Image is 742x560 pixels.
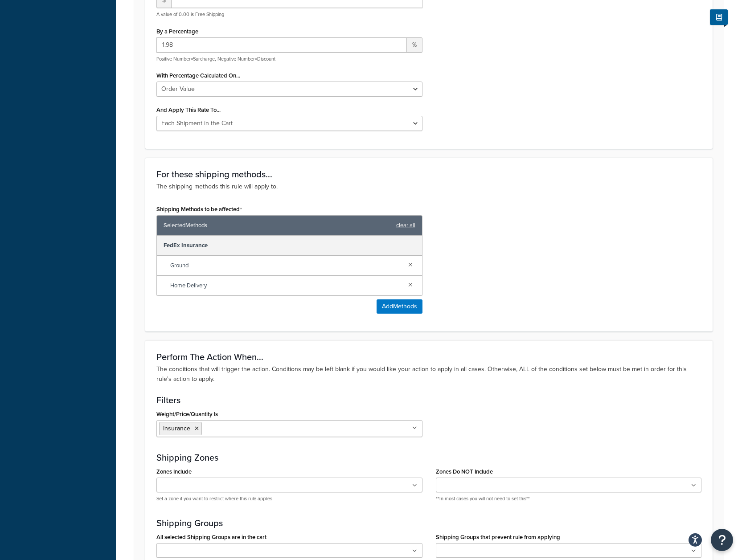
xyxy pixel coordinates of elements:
[170,259,401,272] span: Ground
[407,37,422,53] span: %
[157,236,422,256] div: FedEx Insurance
[436,534,560,540] label: Shipping Groups that prevent rule from applying
[156,468,192,475] label: Zones Include
[156,72,240,79] label: With Percentage Calculated On...
[396,219,415,232] a: clear all
[436,468,493,475] label: Zones Do NOT Include
[156,352,701,362] h3: Perform The Action When...
[156,169,701,179] h3: For these shipping methods...
[164,219,392,232] span: Selected Methods
[156,182,701,192] p: The shipping methods this rule will apply to.
[377,299,422,314] button: AddMethods
[156,364,701,384] p: The conditions that will trigger the action. Conditions may be left blank if you would like your ...
[711,529,733,551] button: Open Resource Center
[436,495,702,502] p: **In most cases you will not need to set this**
[156,206,242,213] label: Shipping Methods to be affected
[156,518,701,528] h3: Shipping Groups
[156,495,422,502] p: Set a zone if you want to restrict where this rule applies
[156,56,422,62] p: Positive Number=Surcharge, Negative Number=Discount
[156,411,218,417] label: Weight/Price/Quantity Is
[710,9,728,25] button: Show Help Docs
[156,453,701,462] h3: Shipping Zones
[163,424,190,433] span: Insurance
[156,395,701,405] h3: Filters
[156,534,266,540] label: All selected Shipping Groups are in the cart
[156,106,221,113] label: And Apply This Rate To...
[156,11,422,18] p: A value of 0.00 is Free Shipping
[156,28,198,35] label: By a Percentage
[170,279,401,292] span: Home Delivery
